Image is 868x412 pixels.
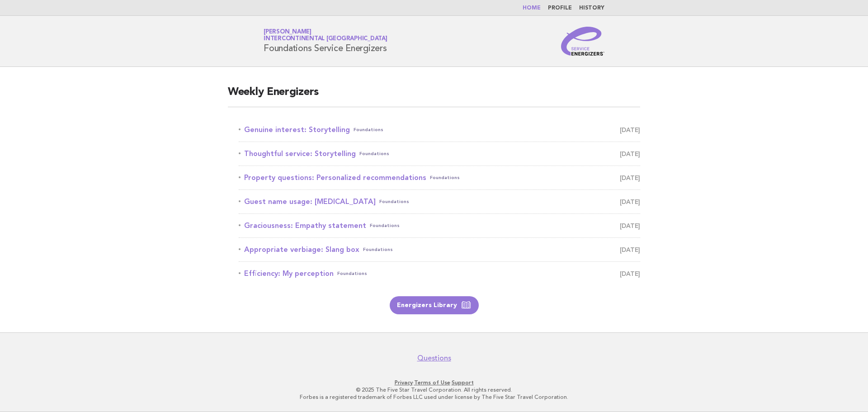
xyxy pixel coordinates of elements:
a: Appropriate verbiage: Slang boxFoundations [DATE] [239,243,640,256]
span: Foundations [370,219,400,232]
a: Energizers Library [390,296,479,314]
a: History [579,5,604,11]
p: © 2025 The Five Star Travel Corporation. All rights reserved. [157,386,711,393]
a: Questions [417,354,451,363]
a: Thoughtful service: StorytellingFoundations [DATE] [239,147,640,160]
span: [DATE] [620,267,640,280]
p: Forbes is a registered trademark of Forbes LLC used under license by The Five Star Travel Corpora... [157,393,711,401]
a: Support [452,379,474,386]
h2: Weekly Energizers [228,85,640,107]
a: Home [523,5,541,11]
img: Service Energizers [561,27,604,56]
h1: Foundations Service Energizers [264,29,387,53]
a: Terms of Use [414,379,450,386]
span: Foundations [337,267,367,280]
span: InterContinental [GEOGRAPHIC_DATA] [264,36,387,42]
a: Genuine interest: StorytellingFoundations [DATE] [239,123,640,136]
a: [PERSON_NAME]InterContinental [GEOGRAPHIC_DATA] [264,29,387,42]
span: Foundations [363,243,393,256]
span: [DATE] [620,243,640,256]
span: Foundations [430,171,460,184]
span: Foundations [354,123,383,136]
span: Foundations [359,147,389,160]
a: Property questions: Personalized recommendationsFoundations [DATE] [239,171,640,184]
span: [DATE] [620,195,640,208]
span: [DATE] [620,171,640,184]
span: [DATE] [620,123,640,136]
a: Privacy [395,379,413,386]
p: · · [157,379,711,386]
span: Foundations [379,195,409,208]
a: Graciousness: Empathy statementFoundations [DATE] [239,219,640,232]
a: Guest name usage: [MEDICAL_DATA]Foundations [DATE] [239,195,640,208]
span: [DATE] [620,219,640,232]
a: Efficiency: My perceptionFoundations [DATE] [239,267,640,280]
a: Profile [548,5,572,11]
span: [DATE] [620,147,640,160]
